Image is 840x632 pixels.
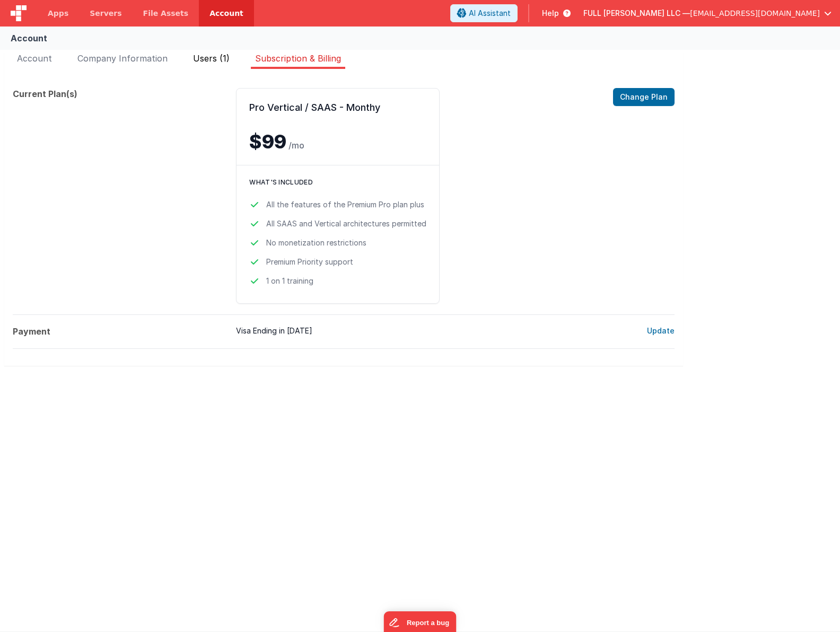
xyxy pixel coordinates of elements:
[13,326,227,338] dt: Payment
[542,8,559,19] span: Help
[249,178,426,187] h3: What's included
[690,8,820,19] span: [EMAIL_ADDRESS][DOMAIN_NAME]
[266,257,353,267] span: Premium Priority support
[90,8,121,19] span: Servers
[13,88,227,304] dt: Current Plan(s)
[77,53,168,64] span: Company Information
[583,8,832,19] button: FULL [PERSON_NAME] LLC — [EMAIL_ADDRESS][DOMAIN_NAME]
[11,32,47,45] div: Account
[249,130,286,153] span: $99
[266,276,313,286] span: 1 on 1 training
[647,326,675,336] button: Update
[266,238,366,248] span: No monetization restrictions
[469,8,511,19] span: AI Assistant
[583,8,690,19] span: FULL [PERSON_NAME] LLC —
[613,88,675,106] button: Change Plan
[249,101,426,114] h2: Pro Vertical / SAAS - Monthy
[48,8,68,19] span: Apps
[266,199,424,210] span: All the features of the Premium Pro plan plus
[193,53,230,64] span: Users (1)
[236,326,638,338] span: Visa Ending in [DATE]
[450,4,518,22] button: AI Assistant
[143,8,189,19] span: File Assets
[255,53,341,64] span: Subscription & Billing
[266,218,426,229] span: All SAAS and Vertical architectures permitted
[17,53,52,64] span: Account
[288,140,304,151] span: /mo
